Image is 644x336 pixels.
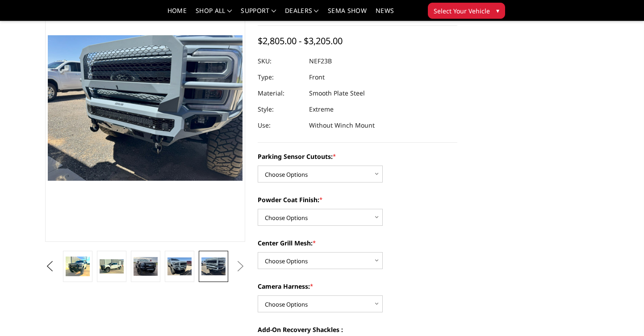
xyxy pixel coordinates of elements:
dt: Style: [258,101,302,117]
dd: NEF23B [309,53,332,69]
a: News [376,8,394,21]
dt: Type: [258,69,302,85]
button: Next [234,260,247,273]
a: shop all [196,8,232,21]
label: Add-On Recovery Shackles : [258,325,458,334]
button: Select Your Vehicle [428,3,505,19]
label: Center Grill Mesh: [258,238,458,248]
img: 2023-2025 Ford F250-350 - Freedom Series - Extreme Front Bumper [66,257,90,276]
a: SEMA Show [328,8,367,21]
a: Home [167,8,187,21]
a: Support [241,8,276,21]
span: ▾ [496,6,499,15]
img: 2023-2025 Ford F250-350 - Freedom Series - Extreme Front Bumper [100,259,124,274]
button: Previous [43,260,56,273]
img: 2023-2025 Ford F250-350 - Freedom Series - Extreme Front Bumper [167,257,192,276]
img: 2023-2025 Ford F250-350 - Freedom Series - Extreme Front Bumper [201,257,226,276]
dt: Material: [258,85,302,101]
dd: Without Winch Mount [309,117,375,133]
dd: Extreme [309,101,334,117]
label: Parking Sensor Cutouts: [258,152,458,161]
dt: Use: [258,117,302,133]
span: Select Your Vehicle [434,6,490,16]
label: Camera Harness: [258,282,458,291]
dd: Smooth Plate Steel [309,85,365,101]
dd: Front [309,69,325,85]
span: $2,805.00 - $3,205.00 [258,35,343,47]
dt: SKU: [258,53,302,69]
label: Powder Coat Finish: [258,195,458,204]
img: 2023-2025 Ford F250-350 - Freedom Series - Extreme Front Bumper [134,257,158,276]
a: Dealers [285,8,319,21]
